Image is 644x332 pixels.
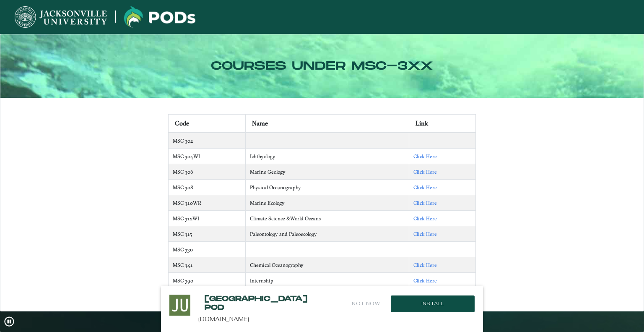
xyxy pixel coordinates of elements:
td: MSC 315 [168,226,245,242]
td: Ichthyology [245,149,409,164]
a: Click Here [413,215,437,222]
td: Internship [245,273,409,288]
td: MSC 302 [168,133,245,149]
button: Not Now [351,295,381,313]
th: Code [168,114,245,133]
td: MSC 304WI [168,149,245,164]
a: [DOMAIN_NAME] [198,315,249,323]
td: MSC 310WR [168,195,245,211]
img: Jacksonville University logo [124,6,195,28]
a: Click Here [413,231,437,237]
td: Marine Geology [245,164,409,180]
h2: [GEOGRAPHIC_DATA] POD [205,295,292,312]
td: MSC 330 [168,242,245,257]
td: MSC 341 [168,257,245,273]
td: Paleontology and Paleoecology [245,226,409,242]
th: Link [409,114,475,133]
img: Jacksonville University logo [15,6,107,28]
td: Marine Ecology [245,195,409,211]
td: Climate Science &World Oceans [245,211,409,226]
td: MSC 390 [168,273,245,288]
td: MSC 312WI [168,211,245,226]
td: Chemical Oceanography [245,257,409,273]
td: MSC 308 [168,180,245,195]
td: MSC 306 [168,164,245,180]
a: Click Here [413,262,437,268]
img: Install this Application? [169,295,190,316]
td: Physical Oceanography [245,180,409,195]
a: Click Here [413,184,437,191]
button: Install [391,295,475,312]
a: Click Here [413,169,437,175]
h2: Courses under msc-3xx [8,59,636,73]
a: Click Here [413,200,437,206]
a: Click Here [413,277,437,284]
a: Click Here [413,153,437,159]
th: Name [245,114,409,133]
